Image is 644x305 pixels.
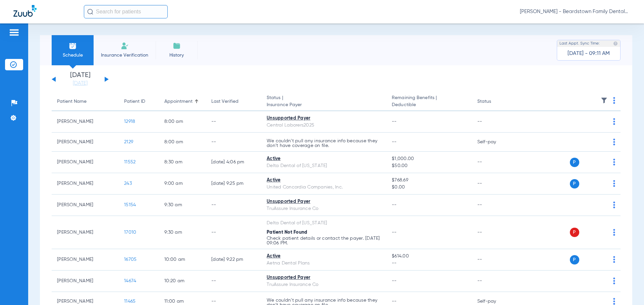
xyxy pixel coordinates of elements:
td: [DATE] 4:06 PM [206,152,261,173]
span: P [570,255,579,264]
input: Search for patients [84,5,168,18]
div: Active [267,177,381,184]
td: [PERSON_NAME] [52,133,119,152]
div: Active [267,155,381,162]
span: $1,000.00 [392,155,466,162]
th: Status [472,92,517,111]
th: Remaining Benefits | [386,92,472,111]
span: P [570,158,579,167]
span: P [570,179,579,188]
img: filter.svg [601,97,607,104]
span: 2129 [124,140,133,144]
td: -- [206,195,261,216]
td: Self-pay [472,133,517,152]
div: TruAssure Insurance Co [267,281,381,288]
span: 17010 [124,230,136,235]
img: group-dot-blue.svg [613,118,615,125]
span: $50.00 [392,162,466,169]
img: last sync help info [613,41,618,46]
div: Appointment [164,98,193,105]
td: [PERSON_NAME] [52,173,119,195]
td: [PERSON_NAME] [52,152,119,173]
span: 14674 [124,279,136,283]
img: Search Icon [87,9,93,15]
span: -- [392,230,397,235]
img: group-dot-blue.svg [613,229,615,236]
img: group-dot-blue.svg [613,139,615,145]
td: -- [472,173,517,195]
td: [PERSON_NAME] [52,271,119,292]
td: 9:00 AM [159,173,206,195]
div: TruAssure Insurance Co [267,205,381,212]
td: -- [472,152,517,173]
span: 12918 [124,119,135,124]
span: 11552 [124,160,136,164]
span: Schedule [57,52,89,59]
div: Last Verified [211,98,238,105]
td: -- [472,216,517,249]
div: Delta Dental of [US_STATE] [267,220,381,227]
div: Last Verified [211,98,256,105]
span: [DATE] - 09:11 AM [568,50,610,57]
td: -- [206,133,261,152]
span: -- [392,203,397,207]
span: 243 [124,181,132,186]
th: Status | [261,92,386,111]
span: P [570,228,579,237]
img: Manual Insurance Verification [121,42,129,50]
div: Unsupported Payer [267,198,381,205]
li: [DATE] [60,72,100,87]
span: Insurance Verification [99,52,151,59]
td: -- [472,111,517,133]
span: 15154 [124,203,136,207]
td: 8:00 AM [159,133,206,152]
div: Patient ID [124,98,145,105]
img: group-dot-blue.svg [613,278,615,284]
td: -- [206,216,261,249]
div: Unsupported Payer [267,274,381,281]
td: 8:00 AM [159,111,206,133]
td: 9:30 AM [159,195,206,216]
td: -- [472,271,517,292]
div: Patient ID [124,98,154,105]
td: 9:30 AM [159,216,206,249]
span: $614.00 [392,253,466,260]
img: History [173,42,181,50]
span: -- [392,260,466,267]
span: Patient Not Found [267,230,307,235]
div: Aetna Dental Plans [267,260,381,267]
img: group-dot-blue.svg [613,159,615,165]
img: group-dot-blue.svg [613,97,615,104]
div: Unsupported Payer [267,115,381,122]
p: Check patient details or contact the payer. [DATE] 09:06 PM. [267,236,381,245]
span: -- [392,119,397,124]
td: [PERSON_NAME] [52,249,119,271]
a: [DATE] [60,80,100,87]
p: We couldn’t pull any insurance info because they don’t have coverage on file. [267,139,381,148]
img: group-dot-blue.svg [613,298,615,305]
div: Appointment [164,98,201,105]
img: group-dot-blue.svg [613,256,615,263]
div: United Concordia Companies, Inc. [267,184,381,191]
td: 10:20 AM [159,271,206,292]
td: [PERSON_NAME] [52,111,119,133]
span: [PERSON_NAME] - Beardstown Family Dental [520,8,631,15]
td: 8:30 AM [159,152,206,173]
td: [PERSON_NAME] [52,216,119,249]
span: Deductible [392,101,466,108]
td: [DATE] 9:25 PM [206,173,261,195]
img: Schedule [69,42,77,50]
span: $768.69 [392,177,466,184]
img: group-dot-blue.svg [613,202,615,208]
div: Active [267,253,381,260]
span: Insurance Payer [267,101,381,108]
div: Patient Name [57,98,113,105]
span: 16705 [124,257,137,262]
td: -- [206,111,261,133]
span: $0.00 [392,184,466,191]
td: -- [472,195,517,216]
img: Zuub Logo [13,5,37,17]
div: Delta Dental of [US_STATE] [267,162,381,169]
span: -- [392,279,397,283]
td: -- [206,271,261,292]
